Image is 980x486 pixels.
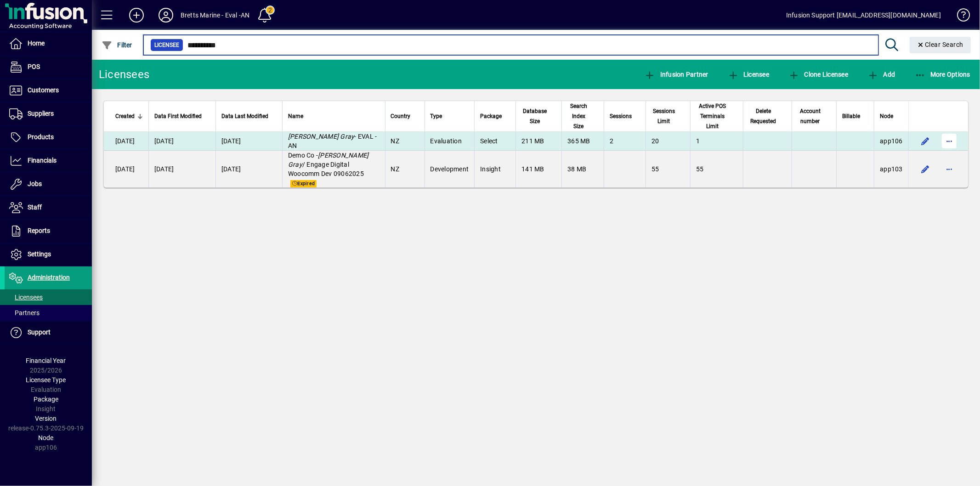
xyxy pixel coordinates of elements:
em: [PERSON_NAME] [288,133,339,140]
span: Licensees [9,294,43,301]
div: Data Last Modified [221,111,277,121]
td: [DATE] [104,132,148,151]
span: Data First Modified [154,111,202,121]
td: [DATE] [148,132,215,151]
a: Settings [5,243,92,266]
a: Partners [5,305,92,321]
span: Reports [28,227,50,234]
div: Country [391,111,419,121]
span: Filter [102,41,132,49]
div: Delete Requested [749,106,786,126]
span: Infusion Partner [644,71,708,78]
a: Reports [5,220,92,243]
span: Home [28,40,45,47]
span: Data Last Modified [221,111,268,121]
div: Node [880,111,903,121]
td: 1 [690,132,743,151]
button: More options [942,134,957,148]
span: Support [28,328,51,336]
td: Development [425,151,475,187]
a: Jobs [5,173,92,196]
td: [DATE] [215,132,282,151]
button: Edit [918,134,933,148]
div: Account number [798,106,831,126]
div: Bretts Marine - Eval -AN [181,8,249,23]
span: Version [35,415,57,422]
span: Package [480,111,502,121]
a: Suppliers [5,102,92,125]
span: Products [28,133,54,141]
span: Settings [28,250,51,258]
td: 141 MB [515,151,561,187]
div: Data First Modified [154,111,210,121]
a: Home [5,32,92,55]
button: Infusion Partner [642,66,711,83]
a: Staff [5,196,92,219]
div: Infusion Support [EMAIL_ADDRESS][DOMAIN_NAME] [786,8,941,23]
div: Type [431,111,469,121]
a: Financials [5,149,92,172]
span: Node [39,434,54,441]
button: Filter [99,37,135,53]
span: Clear Search [917,41,964,48]
span: Name [288,111,303,121]
td: 2 [604,132,646,151]
div: Package [480,111,510,121]
span: Active POS Terminals Limit [696,101,729,131]
em: [PERSON_NAME] [318,152,368,159]
span: Add [867,71,895,78]
span: Suppliers [28,110,54,117]
div: Licensees [99,67,149,82]
span: More Options [915,71,971,78]
button: Add [865,66,897,83]
span: Country [391,111,411,121]
div: Search Index Size [567,101,598,131]
span: Customers [28,86,59,94]
td: [DATE] [148,151,215,187]
a: Products [5,126,92,149]
span: Administration [28,274,70,281]
div: Billable [842,111,868,121]
div: Sessions Limit [651,106,685,126]
span: Billable [842,111,860,121]
div: Sessions [610,111,640,121]
a: Knowledge Base [950,2,969,32]
span: Database Size [521,106,548,126]
span: Account number [798,106,822,126]
td: Insight [474,151,515,187]
button: Clear [910,37,971,53]
a: Licensees [5,289,92,305]
span: Financials [28,157,57,164]
span: Sessions Limit [651,106,676,126]
span: Licensee Type [26,376,66,384]
td: NZ [385,132,425,151]
button: Edit [918,162,933,176]
div: Created [115,111,143,121]
span: Staff [28,203,42,211]
td: 55 [646,151,690,187]
em: Gray [288,161,302,168]
td: 211 MB [515,132,561,151]
button: Profile [151,7,181,23]
span: Type [431,111,442,121]
td: [DATE] [104,151,148,187]
span: app106.prod.infusionbusinesssoftware.com [880,137,903,145]
td: Select [474,132,515,151]
button: Add [122,7,151,23]
span: Delete Requested [749,106,778,126]
td: 38 MB [561,151,604,187]
span: Node [880,111,893,121]
span: Licensee [728,71,770,78]
td: 365 MB [561,132,604,151]
td: 55 [690,151,743,187]
button: More Options [912,66,973,83]
td: Evaluation [425,132,475,151]
span: Package [34,396,58,403]
span: Expired [290,180,317,187]
div: Name [288,111,380,121]
div: Active POS Terminals Limit [696,101,737,131]
span: Licensee [154,40,179,50]
td: [DATE] [215,151,282,187]
button: Clone Licensee [786,66,850,83]
button: Licensee [725,66,772,83]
